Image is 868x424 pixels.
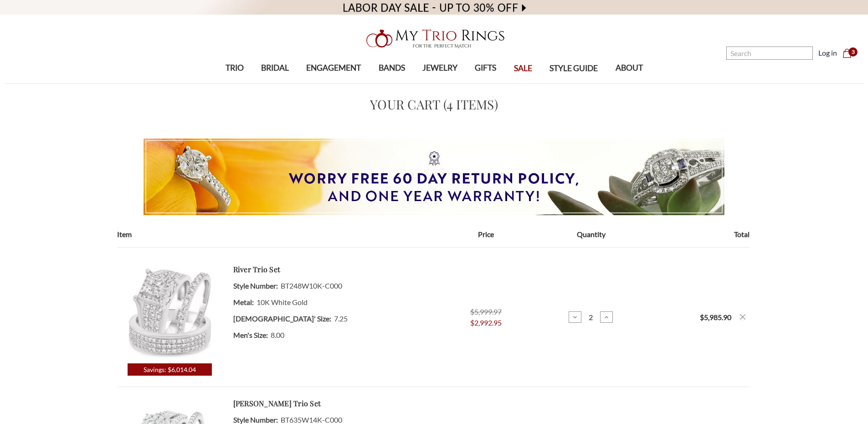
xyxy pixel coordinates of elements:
a: BRIDAL [252,53,298,83]
button: submenu toggle [625,83,634,84]
th: Item [117,229,433,248]
svg: cart.cart_preview [842,49,852,58]
dt: Metal: [233,294,254,310]
a: Savings: $6,014.04 [117,259,222,376]
a: Log in [818,47,837,58]
span: Savings: $6,014.04 [128,363,212,376]
a: My Trio Rings [252,24,616,53]
a: STYLE GUIDE [541,54,606,83]
input: Search [726,47,813,60]
button: submenu toggle [436,83,445,84]
span: GIFTS [475,62,496,74]
img: My Trio Rings [361,24,507,53]
dd: BT248W10K-C000 [233,278,422,294]
img: Worry Free 60 Day Return Policy [144,139,724,215]
a: Cart with 0 items [842,47,857,58]
button: submenu toggle [270,83,279,84]
span: SALE [514,62,532,74]
a: GIFTS [466,53,505,83]
th: Quantity [539,229,644,248]
img: Photo of River 2 ct tw. Princess Cluster Trio Set 10K White Gold [BT248W-C000] [117,259,222,363]
th: Price [433,229,539,248]
dt: [DEMOGRAPHIC_DATA]' Size: [233,310,331,327]
a: JEWELRY [414,53,466,83]
a: SALE [505,54,541,83]
button: submenu toggle [387,83,396,84]
span: STYLE GUIDE [550,62,598,74]
h1: Your Cart (4 items) [117,95,751,114]
dt: Men's Size: [233,327,268,343]
span: ENGAGEMENT [306,62,361,74]
span: JEWELRY [422,62,457,74]
span: BANDS [379,62,405,74]
a: ENGAGEMENT [298,53,370,83]
span: TRIO [226,62,244,74]
dd: 10K White Gold [233,294,422,310]
dd: 8.00 [233,327,422,343]
span: BRIDAL [261,62,289,74]
span: $2,992.95 [470,317,502,328]
dt: Style Number: [233,278,278,294]
button: submenu toggle [230,83,239,84]
span: 3 [848,47,858,57]
a: [PERSON_NAME] Trio Set [233,398,321,409]
th: Total [644,229,749,248]
a: BANDS [370,53,413,83]
strong: $5,985.90 [700,313,731,321]
span: ABOUT [616,62,643,74]
a: ABOUT [606,53,651,83]
button: Remove River 2 ct tw. Princess Cluster Trio Set 10K White Gold from cart [739,313,747,321]
span: $5,999.97 [470,307,502,316]
a: TRIO [216,53,252,83]
input: River 2 ct tw. Princess Cluster Trio Set 10K White Gold [583,313,599,321]
button: submenu toggle [481,83,490,84]
a: River Trio Set [233,264,281,275]
button: submenu toggle [329,83,338,84]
